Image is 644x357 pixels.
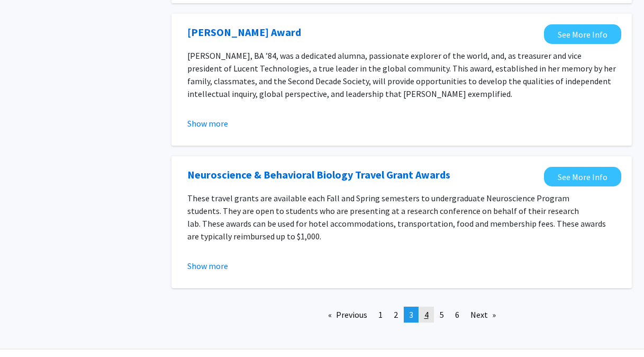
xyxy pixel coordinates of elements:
span: 6 [455,309,459,320]
span: 4 [424,309,429,320]
span: 3 [409,309,413,320]
ul: Pagination [171,307,632,323]
a: Opens in a new tab [544,167,621,186]
p: These travel grants are available each Fall and Spring semesters to undergraduate Neuroscience Pr... [187,192,616,243]
button: Show more [187,260,228,272]
iframe: Chat [8,309,45,349]
span: 5 [440,309,444,320]
p: [PERSON_NAME], BA ’84, was a dedicated alumna, passionate explorer of the world, and, as treasure... [187,49,616,100]
button: Show more [187,117,228,130]
span: 1 [378,309,383,320]
a: Opens in a new tab [187,167,450,183]
a: Previous page [323,307,373,323]
a: Opens in a new tab [187,24,301,40]
span: 2 [394,309,398,320]
a: Next page [465,307,501,323]
a: Opens in a new tab [544,24,621,44]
